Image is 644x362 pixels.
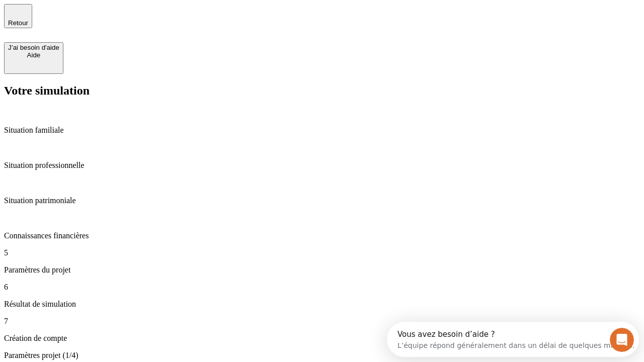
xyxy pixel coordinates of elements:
[4,334,640,343] p: Création de compte
[4,300,640,309] p: Résultat de simulation
[4,231,640,240] p: Connaissances financières
[387,322,639,357] iframe: Intercom live chat discovery launcher
[11,17,248,27] div: L’équipe répond généralement dans un délai de quelques minutes.
[4,4,32,28] button: Retour
[4,265,640,275] p: Paramètres du projet
[4,248,640,257] p: 5
[4,84,640,98] h2: Votre simulation
[8,44,59,51] div: J’ai besoin d'aide
[4,161,640,170] p: Situation professionnelle
[4,126,640,135] p: Situation familiale
[4,317,640,326] p: 7
[4,4,277,32] div: Ouvrir le Messenger Intercom
[8,19,28,27] span: Retour
[610,328,634,352] iframe: Intercom live chat
[4,42,63,74] button: J’ai besoin d'aideAide
[4,283,640,292] p: 6
[8,51,59,59] div: Aide
[4,196,640,205] p: Situation patrimoniale
[11,9,248,17] div: Vous avez besoin d’aide ?
[4,351,640,360] p: Paramètres projet (1/4)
